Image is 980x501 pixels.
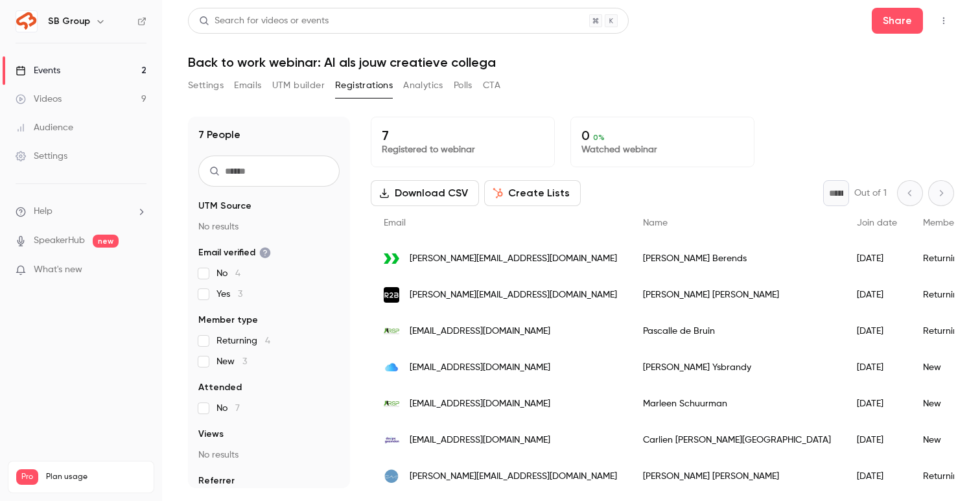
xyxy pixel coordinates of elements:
[238,290,242,299] span: 3
[34,205,52,218] span: Help
[234,75,261,96] button: Emails
[630,349,844,386] div: [PERSON_NAME] Ysbrandy
[844,313,910,349] div: [DATE]
[630,458,844,495] div: [PERSON_NAME] [PERSON_NAME]
[199,14,329,28] div: Search for videos or events
[384,218,406,227] span: Email
[242,357,247,366] span: 3
[198,449,340,461] p: No results
[857,218,897,227] span: Join date
[872,8,923,34] button: Share
[581,143,743,156] p: Watched webinar
[198,381,242,394] span: Attended
[16,205,146,218] li: help-dropdown-opener
[216,355,247,368] span: New
[16,150,67,163] div: Settings
[410,252,617,266] span: [PERSON_NAME][EMAIL_ADDRESS][DOMAIN_NAME]
[844,240,910,277] div: [DATE]
[335,75,393,96] button: Registrations
[384,360,399,375] img: me.com
[630,277,844,313] div: [PERSON_NAME] [PERSON_NAME]
[643,218,668,227] span: Name
[403,75,443,96] button: Analytics
[198,246,271,259] span: Email verified
[188,75,224,96] button: Settings
[410,470,617,484] span: [PERSON_NAME][EMAIL_ADDRESS][DOMAIN_NAME]
[384,396,399,412] img: rspsportenbusiness.nl
[410,434,550,447] span: [EMAIL_ADDRESS][DOMAIN_NAME]
[16,469,38,485] span: Pro
[844,349,910,386] div: [DATE]
[16,64,60,77] div: Events
[384,323,399,339] img: rspsportenbusiness.nl
[854,187,887,200] p: Out of 1
[384,287,399,303] img: r2bstore.nl
[384,251,399,266] img: movexx.com
[630,386,844,422] div: Marleen Schuurman
[384,432,399,448] img: ads.nl
[198,127,240,143] h1: 7 People
[16,121,73,134] div: Audience
[216,402,240,415] span: No
[630,422,844,458] div: Carlien [PERSON_NAME][GEOGRAPHIC_DATA]
[410,397,550,411] span: [EMAIL_ADDRESS][DOMAIN_NAME]
[272,75,325,96] button: UTM builder
[382,143,544,156] p: Registered to webinar
[410,361,550,375] span: [EMAIL_ADDRESS][DOMAIN_NAME]
[410,325,550,338] span: [EMAIL_ADDRESS][DOMAIN_NAME]
[844,422,910,458] div: [DATE]
[384,469,399,484] img: evconsult.nl
[923,218,979,227] span: Member type
[216,334,270,347] span: Returning
[265,336,270,345] span: 4
[371,180,479,206] button: Download CSV
[216,267,240,280] span: No
[34,234,85,248] a: SpeakerHub
[46,472,146,482] span: Plan usage
[630,240,844,277] div: [PERSON_NAME] Berends
[48,15,90,28] h6: SB Group
[34,263,82,277] span: What's new
[454,75,472,96] button: Polls
[93,235,119,248] span: new
[198,220,340,233] p: No results
[410,288,617,302] span: [PERSON_NAME][EMAIL_ADDRESS][DOMAIN_NAME]
[581,128,743,143] p: 0
[844,277,910,313] div: [DATE]
[844,386,910,422] div: [DATE]
[16,11,37,32] img: SB Group
[382,128,544,143] p: 7
[216,288,242,301] span: Yes
[198,474,235,487] span: Referrer
[593,133,605,142] span: 0 %
[844,458,910,495] div: [DATE]
[198,200,251,213] span: UTM Source
[16,93,62,106] div: Videos
[235,404,240,413] span: 7
[188,54,954,70] h1: Back to work webinar: AI als jouw creatieve collega
[483,75,500,96] button: CTA
[630,313,844,349] div: Pascalle de Bruin
[235,269,240,278] span: 4
[198,314,258,327] span: Member type
[484,180,581,206] button: Create Lists
[198,428,224,441] span: Views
